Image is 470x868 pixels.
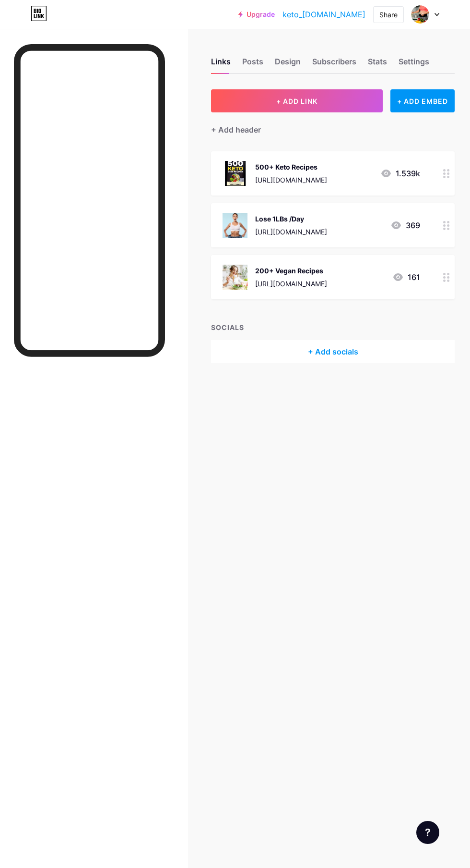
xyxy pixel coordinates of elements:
div: Share [379,10,398,20]
div: Links [211,56,231,73]
div: 1.539k [380,168,420,179]
div: Stats [368,56,387,73]
div: + Add header [211,124,261,135]
img: Lose 1LBs /Day [223,213,247,238]
div: Settings [399,56,429,73]
div: [URL][DOMAIN_NAME] [255,175,327,185]
div: + ADD EMBED [390,89,455,112]
img: 200+ Vegan Recipes [223,265,247,290]
div: Subscribers [312,56,356,73]
div: 200+ Vegan Recipes [255,266,327,276]
div: 369 [390,220,420,231]
div: Lose 1LBs /Day [255,214,327,224]
img: 500+ Keto Recipes [223,161,247,186]
div: Posts [242,56,263,73]
div: [URL][DOMAIN_NAME] [255,227,327,237]
button: + ADD LINK [211,89,383,112]
div: SOCIALS [211,322,455,332]
div: 161 [392,271,420,283]
div: Design [275,56,301,73]
div: 500+ Keto Recipes [255,162,327,172]
a: keto_[DOMAIN_NAME] [282,9,365,20]
div: [URL][DOMAIN_NAME] [255,279,327,289]
a: Upgrade [238,11,275,18]
img: keto_recipies [411,5,429,24]
span: + ADD LINK [276,97,317,105]
div: + Add socials [211,340,455,363]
